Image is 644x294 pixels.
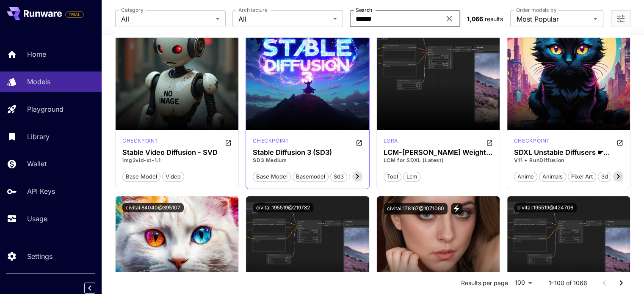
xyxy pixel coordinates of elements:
button: stable diffusion 3 [349,171,402,182]
span: lcm [404,173,420,181]
h3: Stable Video Diffusion - SVD [122,148,232,157]
div: SD 1.5 [122,137,158,147]
button: base model [122,171,160,182]
span: video [163,173,184,181]
button: 3d [598,171,611,182]
h3: SDXL Unstable Diffusers ☛ YamerMIX [514,148,623,157]
span: stable diffusion 3 [349,173,401,181]
button: animals [539,171,566,182]
span: anime [514,173,537,181]
button: pixel art [568,171,596,182]
p: 1–100 of 1066 [549,279,587,287]
label: Search [356,6,372,14]
button: civitai:178167@1071060 [384,203,448,214]
p: API Keys [27,186,55,196]
span: base model [253,173,290,181]
button: Open more filters [616,14,626,24]
button: Open in CivitAI [356,137,362,147]
button: lcm [403,171,420,182]
p: checkpoint [514,137,550,145]
p: Settings [27,251,53,261]
p: Usage [27,214,47,224]
p: Library [27,132,50,142]
label: Category [121,6,144,14]
span: sd3 [331,173,347,181]
p: Models [27,77,50,87]
span: TRIAL [66,11,83,18]
label: Order models by [516,6,556,14]
button: View trigger words [451,203,462,214]
span: Most Popular [516,14,590,24]
button: Collapse sidebar [84,283,95,294]
div: SDXL 1.0 [384,137,398,147]
span: basemodel [293,173,328,181]
p: lora [384,137,398,145]
p: LCM for SDXL (Latest) [384,157,493,164]
p: V11 + RunDiffusion [514,157,623,164]
p: SD3 Medium [253,157,362,164]
button: Open in CivitAI [616,137,623,147]
button: basemodel [293,171,329,182]
label: Architecture [238,6,267,14]
button: Go to next page [613,275,630,291]
span: 3d [598,173,611,181]
span: 1,066 [467,15,483,22]
p: img2vid-xt-1.1 [122,157,232,164]
button: civitai:84040@395107 [122,203,184,212]
span: All [121,14,212,24]
p: Results per page [461,279,508,287]
button: anime [514,171,537,182]
p: checkpoint [122,137,158,145]
button: base model [253,171,291,182]
button: civitai:195519@219782 [253,203,313,212]
span: base model [123,173,160,181]
span: tool [384,173,401,181]
span: results [485,15,503,22]
button: Open in CivitAI [486,137,493,147]
button: civitai:195519@424706 [514,203,577,212]
button: video [162,171,184,182]
button: Open in CivitAI [225,137,232,147]
div: 100 [511,277,535,289]
p: Wallet [27,159,47,169]
h3: LCM-[PERSON_NAME] Weights - Stable Diffusion Acceleration Module [384,148,493,157]
h3: Stable Diffusion 3 (SD3) [253,148,362,157]
span: Add your payment card to enable full platform functionality. [65,9,84,19]
button: tool [384,171,401,182]
span: All [238,14,329,24]
img: no-image-qHGxvh9x.jpeg [116,22,238,130]
p: Home [27,49,46,59]
div: SD 3 [253,137,289,147]
p: checkpoint [253,137,289,145]
span: animals [539,173,566,181]
div: SDXL 1.0 [514,137,550,147]
span: pixel art [568,173,596,181]
button: sd3 [330,171,347,182]
p: Playground [27,104,64,114]
div: LCM-LoRA Weights - Stable Diffusion Acceleration Module [384,148,493,157]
